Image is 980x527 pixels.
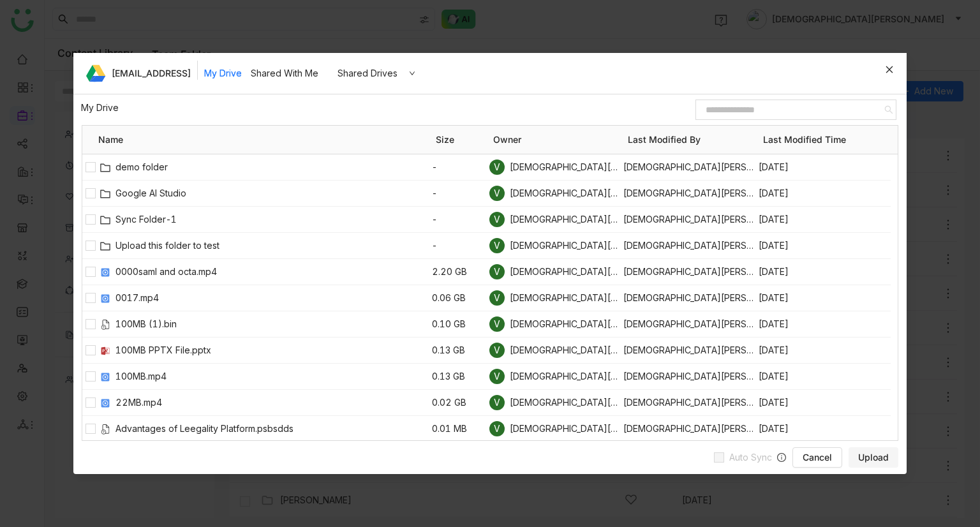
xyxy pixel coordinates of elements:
[510,265,623,279] span: [DEMOGRAPHIC_DATA][PERSON_NAME]
[623,265,757,279] span: [DEMOGRAPHIC_DATA][PERSON_NAME]
[623,186,757,200] span: [DEMOGRAPHIC_DATA][PERSON_NAME]
[494,343,500,358] span: V
[432,160,489,174] span: -
[494,160,500,175] span: V
[115,396,432,410] span: 22MB.mp4
[510,212,623,226] span: [DEMOGRAPHIC_DATA][PERSON_NAME]
[115,212,432,226] span: Sync Folder-1
[432,369,489,383] span: 0.13 GB
[100,241,110,251] img: Folder
[757,239,890,253] span: [DATE]
[432,343,489,357] span: 0.13 GB
[623,396,757,410] span: [DEMOGRAPHIC_DATA][PERSON_NAME]
[115,186,432,200] span: Google AI Studio
[494,369,500,384] span: V
[436,126,493,154] div: Size
[623,343,757,357] span: [DEMOGRAPHIC_DATA][PERSON_NAME]
[432,212,489,226] span: -
[623,291,757,305] span: [DEMOGRAPHIC_DATA][PERSON_NAME]
[115,160,432,174] span: demo folder
[792,447,842,468] button: Cancel
[100,398,110,408] img: mp4.svg
[432,317,489,331] span: 0.10 GB
[115,265,432,279] span: 0000saml and octa.mp4
[204,66,242,80] button: My Drive
[432,396,489,410] span: 0.02 GB
[757,291,890,305] span: [DATE]
[623,422,757,436] span: [DEMOGRAPHIC_DATA][PERSON_NAME]
[628,133,763,147] span: Last Modified By
[757,186,890,200] span: [DATE]
[757,212,890,226] span: [DATE]
[100,372,110,382] img: mp4.svg
[623,160,757,174] span: [DEMOGRAPHIC_DATA][PERSON_NAME]
[510,186,623,200] span: [DEMOGRAPHIC_DATA][PERSON_NAME]
[100,293,110,304] img: mp4.svg
[251,66,318,80] button: Shared With Me
[510,343,623,357] span: [DEMOGRAPHIC_DATA][PERSON_NAME]
[100,424,110,434] img: unsupported.svg
[432,239,489,253] span: -
[803,451,832,464] span: Cancel
[757,369,890,383] span: [DATE]
[494,186,500,201] span: V
[86,64,106,82] img: google-drive-icon.svg
[493,133,628,147] span: Owner
[494,395,500,410] span: V
[100,267,110,278] img: mp4.svg
[81,102,119,113] a: My Drive
[510,239,623,253] span: [DEMOGRAPHIC_DATA][PERSON_NAME]
[757,343,890,357] span: [DATE]
[510,396,623,410] span: [DEMOGRAPHIC_DATA][PERSON_NAME]
[327,63,433,84] button: Shared Drives
[100,189,110,199] img: Folder
[757,160,890,174] span: [DATE]
[432,186,489,200] span: -
[338,66,397,80] span: Shared Drives
[115,239,432,253] span: Upload this folder to test
[494,264,500,279] span: V
[510,317,623,331] span: [DEMOGRAPHIC_DATA][PERSON_NAME]
[510,291,623,305] span: [DEMOGRAPHIC_DATA][PERSON_NAME]
[100,346,110,356] img: pptx.svg
[115,422,432,436] span: Advantages of Leegality Platform.psbsdds
[623,317,757,331] span: [DEMOGRAPHIC_DATA][PERSON_NAME]
[494,421,500,436] span: V
[510,160,623,174] span: [DEMOGRAPHIC_DATA][PERSON_NAME]
[432,265,489,279] span: 2.20 GB
[494,238,500,253] span: V
[724,450,777,464] span: Auto Sync
[757,422,890,436] span: [DATE]
[757,265,890,279] span: [DATE]
[432,422,489,436] span: 0.01 MB
[115,291,432,305] span: 0017.mp4
[494,316,500,332] span: V
[100,163,110,173] img: Folder
[510,422,623,436] span: [DEMOGRAPHIC_DATA][PERSON_NAME]
[115,317,432,331] span: 100MB (1).bin
[494,290,500,306] span: V
[623,239,757,253] span: [DEMOGRAPHIC_DATA][PERSON_NAME]
[115,343,432,357] span: 100MB PPTX File.pptx
[432,291,489,305] span: 0.06 GB
[849,447,898,468] button: Upload
[494,212,500,227] span: V
[623,369,757,383] span: [DEMOGRAPHIC_DATA][PERSON_NAME]
[115,369,432,383] span: 100MB.mp4
[510,369,623,383] span: [DEMOGRAPHIC_DATA][PERSON_NAME]
[112,66,191,80] span: [EMAIL_ADDRESS]
[98,126,436,154] div: Name
[100,215,110,225] img: Folder
[763,133,898,147] span: Last Modified Time
[100,320,110,330] img: unsupported.svg
[757,317,890,331] span: [DATE]
[623,212,757,226] span: [DEMOGRAPHIC_DATA][PERSON_NAME]
[757,396,890,410] span: [DATE]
